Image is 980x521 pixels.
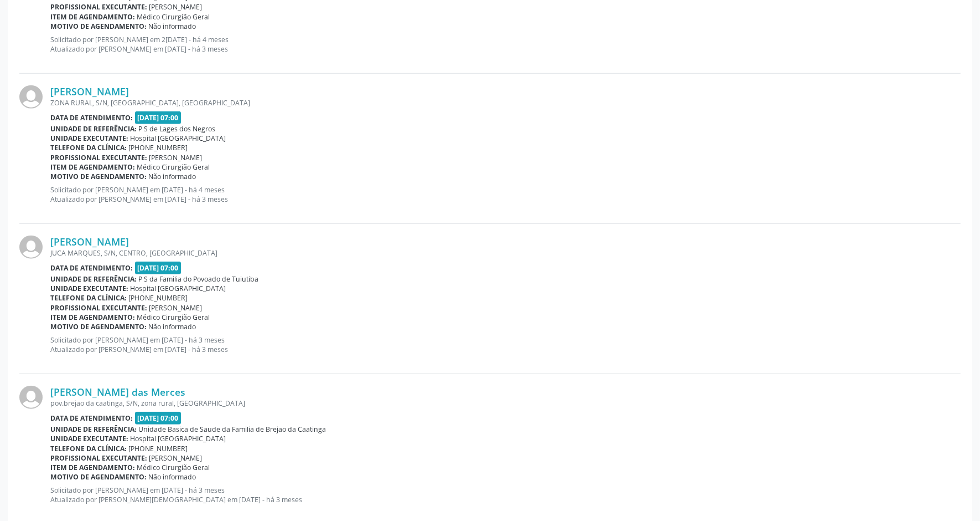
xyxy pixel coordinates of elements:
b: Data de atendimento: [50,263,133,273]
b: Unidade de referência: [50,425,137,434]
b: Telefone da clínica: [50,444,127,453]
span: Unidade Basica de Saude da Familia de Brejao da Caatinga [139,425,326,434]
span: Não informado [149,22,196,31]
div: JUCA MARQUES, S/N, CENTRO, [GEOGRAPHIC_DATA] [50,248,961,258]
span: Médico Cirurgião Geral [137,463,210,472]
b: Profissional executante: [50,453,147,463]
span: P S de Lages dos Negros [139,124,216,134]
div: ZONA RURAL, S/N, [GEOGRAPHIC_DATA], [GEOGRAPHIC_DATA] [50,98,961,108]
img: img [19,386,43,409]
b: Motivo de agendamento: [50,22,147,31]
p: Solicitado por [PERSON_NAME] em 2[DATE] - há 4 meses Atualizado por [PERSON_NAME] em [DATE] - há ... [50,35,961,54]
span: Médico Cirurgião Geral [137,12,210,22]
b: Telefone da clínica: [50,143,127,152]
span: Não informado [149,172,196,181]
span: P S da Familia do Povoado de Tuiutiba [139,274,259,284]
b: Telefone da clínica: [50,293,127,303]
p: Solicitado por [PERSON_NAME] em [DATE] - há 3 meses Atualizado por [PERSON_NAME][DEMOGRAPHIC_DATA... [50,486,961,504]
span: Médico Cirurgião Geral [137,313,210,322]
span: [DATE] 07:00 [135,111,182,124]
img: img [19,236,43,259]
span: [PERSON_NAME] [149,453,203,463]
span: [PHONE_NUMBER] [129,444,188,453]
b: Motivo de agendamento: [50,472,147,482]
b: Profissional executante: [50,2,147,12]
span: [DATE] 07:00 [135,262,182,274]
span: Não informado [149,322,196,331]
a: [PERSON_NAME] [50,85,129,98]
b: Data de atendimento: [50,413,133,423]
a: [PERSON_NAME] das Merces [50,386,185,398]
span: Hospital [GEOGRAPHIC_DATA] [131,134,226,143]
b: Profissional executante: [50,303,147,313]
b: Motivo de agendamento: [50,322,147,331]
b: Data de atendimento: [50,113,133,122]
span: [PERSON_NAME] [149,2,203,12]
span: [PHONE_NUMBER] [129,293,188,303]
p: Solicitado por [PERSON_NAME] em [DATE] - há 4 meses Atualizado por [PERSON_NAME] em [DATE] - há 3... [50,185,961,204]
b: Item de agendamento: [50,12,135,22]
p: Solicitado por [PERSON_NAME] em [DATE] - há 3 meses Atualizado por [PERSON_NAME] em [DATE] - há 3... [50,335,961,354]
b: Unidade executante: [50,134,128,143]
img: img [19,85,43,109]
span: [PERSON_NAME] [149,153,203,162]
span: Hospital [GEOGRAPHIC_DATA] [131,284,226,293]
div: pov.brejao da caatinga, S/N, zona rural, [GEOGRAPHIC_DATA] [50,399,961,408]
span: [DATE] 07:00 [135,412,182,425]
span: [PERSON_NAME] [149,303,203,313]
span: Médico Cirurgião Geral [137,162,210,172]
b: Unidade de referência: [50,124,137,134]
span: Hospital [GEOGRAPHIC_DATA] [131,434,226,443]
b: Unidade executante: [50,284,128,293]
span: Não informado [149,472,196,482]
b: Unidade executante: [50,434,128,443]
b: Unidade de referência: [50,274,137,284]
b: Item de agendamento: [50,463,135,472]
b: Motivo de agendamento: [50,172,147,181]
b: Item de agendamento: [50,313,135,322]
span: [PHONE_NUMBER] [129,143,188,152]
b: Item de agendamento: [50,162,135,172]
b: Profissional executante: [50,153,147,162]
a: [PERSON_NAME] [50,236,129,248]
